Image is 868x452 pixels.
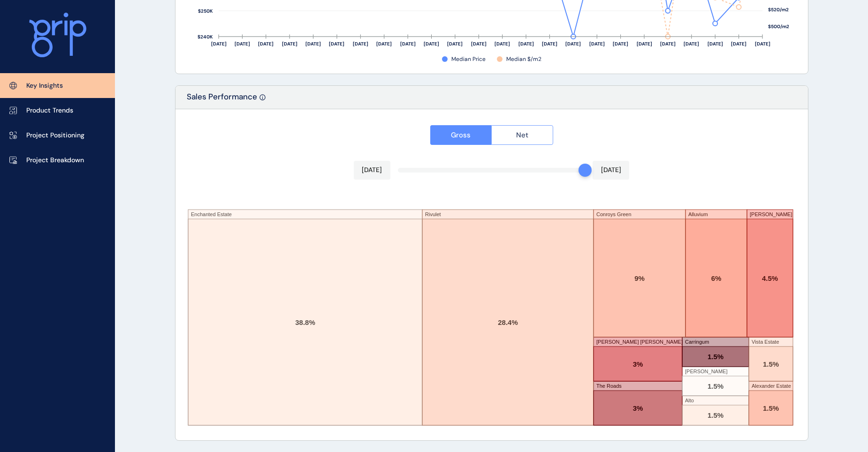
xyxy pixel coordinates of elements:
span: Median Price [451,55,486,63]
p: Project Positioning [26,131,84,140]
p: Project Breakdown [26,156,84,165]
p: [DATE] [362,166,382,175]
p: Sales Performance [187,91,257,109]
text: $520/m2 [768,7,789,13]
button: Net [491,125,553,145]
button: Gross [430,125,492,145]
p: [DATE] [601,166,621,175]
p: Key Insights [26,81,63,90]
text: $500/m2 [768,23,789,30]
span: Gross [451,130,471,140]
span: Net [516,130,528,140]
p: Product Trends [26,106,73,115]
span: Median $/m2 [506,55,541,63]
